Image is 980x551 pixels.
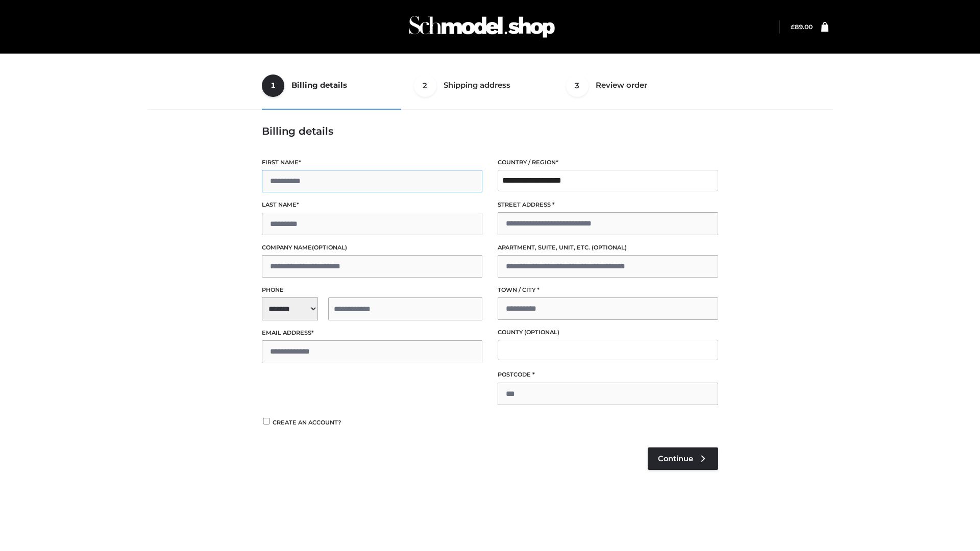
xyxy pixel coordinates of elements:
label: Email address [262,328,482,338]
label: Country / Region [498,158,718,167]
label: Postcode [498,370,718,380]
label: First name [262,158,482,167]
a: £89.00 [791,23,813,31]
a: Continue [648,447,718,470]
label: County [498,328,718,337]
span: Create an account? [273,419,341,426]
span: Continue [658,454,693,463]
span: (optional) [312,244,347,251]
bdi: 89.00 [791,23,813,31]
h3: Billing details [262,125,718,137]
label: Street address [498,200,718,210]
input: Create an account? [262,418,271,424]
label: Company name [262,243,482,253]
span: (optional) [592,244,627,251]
label: Last name [262,200,482,210]
span: (optional) [524,329,559,336]
img: Schmodel Admin 964 [405,7,558,47]
label: Phone [262,285,482,295]
label: Town / City [498,285,718,295]
span: £ [791,23,795,31]
label: Apartment, suite, unit, etc. [498,243,718,253]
